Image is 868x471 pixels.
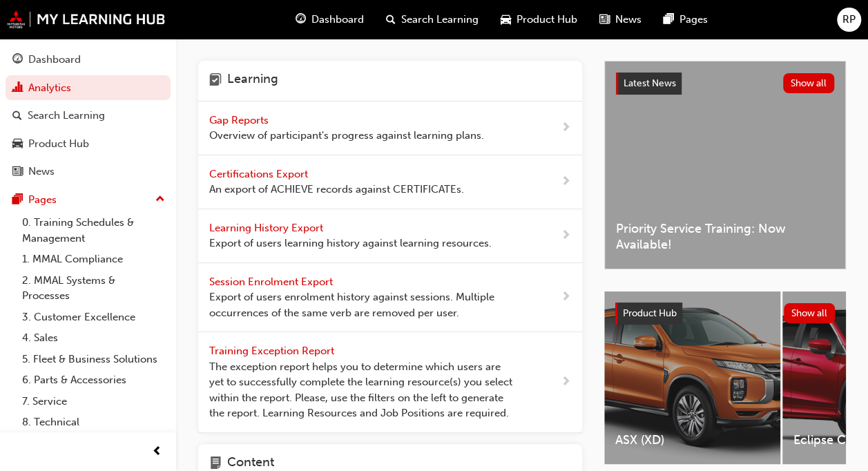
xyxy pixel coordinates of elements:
[17,212,171,249] a: 0. Training Schedules & Management
[561,289,571,306] span: next-icon
[198,102,582,155] a: Gap Reports Overview of participant's progress against learning plans.next-icon
[17,369,171,391] a: 6. Parts & Accessories
[517,12,577,28] span: Product Hub
[12,110,22,122] span: search-icon
[784,303,836,323] button: Show all
[28,108,105,124] div: Search Learning
[28,164,55,180] div: News
[17,249,171,270] a: 1. MMAL Compliance
[837,8,861,32] button: RP
[311,12,364,28] span: Dashboard
[227,72,278,90] h4: Learning
[842,12,856,28] span: RP
[6,187,171,213] button: Pages
[615,432,769,448] span: ASX (XD)
[209,345,337,357] span: Training Exception Report
[12,82,23,95] span: chart-icon
[561,173,571,191] span: next-icon
[588,6,653,34] a: news-iconNews
[12,138,23,151] span: car-icon
[17,327,171,349] a: 4. Sales
[284,6,375,34] a: guage-iconDashboard
[209,72,222,90] span: learning-icon
[561,119,571,137] span: next-icon
[6,131,171,157] a: Product Hub
[6,103,171,128] a: Search Learning
[490,6,588,34] a: car-iconProduct Hub
[198,263,582,333] a: Session Enrolment Export Export of users enrolment history against sessions. Multiple occurrences...
[209,114,271,126] span: Gap Reports
[155,191,165,209] span: up-icon
[561,374,571,391] span: next-icon
[604,291,780,464] a: ASX (XD)
[679,12,708,28] span: Pages
[501,11,511,28] span: car-icon
[17,307,171,328] a: 3. Customer Excellence
[401,12,479,28] span: Search Learning
[6,44,171,187] button: DashboardAnalyticsSearch LearningProduct HubNews
[12,54,23,66] span: guage-icon
[17,412,171,433] a: 8. Technical
[209,236,492,251] span: Export of users learning history against learning resources.
[209,276,336,288] span: Session Enrolment Export
[209,289,517,320] span: Export of users enrolment history against sessions. Multiple occurrences of the same verb are rem...
[386,11,396,28] span: search-icon
[6,75,171,101] a: Analytics
[12,194,23,206] span: pages-icon
[664,11,674,28] span: pages-icon
[209,128,484,144] span: Overview of participant's progress against learning plans.
[17,391,171,412] a: 7. Service
[198,155,582,209] a: Certifications Export An export of ACHIEVE records against CERTIFICATEs.next-icon
[653,6,719,34] a: pages-iconPages
[6,47,171,73] a: Dashboard
[152,443,162,461] span: prev-icon
[615,302,835,325] a: Product HubShow all
[28,192,57,208] div: Pages
[615,12,642,28] span: News
[6,159,171,184] a: News
[783,73,835,93] button: Show all
[375,6,490,34] a: search-iconSearch Learning
[28,52,81,68] div: Dashboard
[12,166,23,178] span: news-icon
[561,227,571,244] span: next-icon
[209,182,464,198] span: An export of ACHIEVE records against CERTIFICATEs.
[28,136,89,152] div: Product Hub
[7,10,166,28] img: mmal
[209,168,311,180] span: Certifications Export
[296,11,306,28] span: guage-icon
[209,359,517,421] span: The exception report helps you to determine which users are yet to successfully complete the lear...
[198,209,582,263] a: Learning History Export Export of users learning history against learning resources.next-icon
[198,332,582,433] a: Training Exception Report The exception report helps you to determine which users are yet to succ...
[616,73,834,95] a: Latest NewsShow all
[624,77,676,89] span: Latest News
[209,222,326,234] span: Learning History Export
[616,221,834,252] span: Priority Service Training: Now Available!
[599,11,610,28] span: news-icon
[604,61,846,269] a: Latest NewsShow allPriority Service Training: Now Available!
[623,307,677,319] span: Product Hub
[17,349,171,370] a: 5. Fleet & Business Solutions
[17,270,171,307] a: 2. MMAL Systems & Processes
